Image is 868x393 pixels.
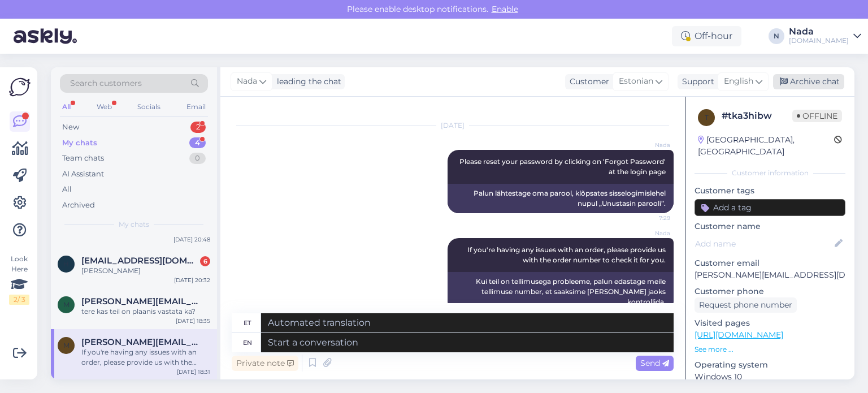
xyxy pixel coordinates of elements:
[705,113,709,122] span: t
[62,153,104,164] div: Team chats
[789,27,861,45] a: Nada[DOMAIN_NAME]
[81,256,199,266] span: hendrisaks1@gmail.com
[174,276,210,284] div: [DATE] 20:32
[628,229,670,237] span: Nada
[695,168,845,178] div: Customer information
[695,330,783,340] a: [URL][DOMAIN_NAME]
[695,359,845,371] p: Operating system
[619,75,653,88] span: Estonian
[63,260,69,268] span: h
[81,306,210,317] div: tere kas teil on plaanis vastata ka?
[272,76,341,88] div: leading the chat
[62,122,79,133] div: New
[81,347,210,368] div: If you're having any issues with an order, please provide us with the order number to check it fo...
[200,256,210,266] div: 6
[695,221,845,232] p: Customer name
[62,137,97,149] div: My chats
[488,4,522,14] span: Enable
[189,153,206,164] div: 0
[244,313,251,332] div: et
[695,199,845,216] input: Add a tag
[769,28,784,44] div: N
[243,333,252,352] div: en
[789,27,849,36] div: Nada
[237,75,257,88] span: Nada
[698,134,834,158] div: [GEOGRAPHIC_DATA], [GEOGRAPHIC_DATA]
[9,76,31,98] img: Askly Logo
[70,77,142,89] span: Search customers
[628,141,670,149] span: Nada
[695,371,845,383] p: Windows 10
[672,26,741,46] div: Off-hour
[60,100,73,114] div: All
[565,76,609,88] div: Customer
[63,300,70,309] span: m
[184,100,208,114] div: Email
[695,297,797,313] div: Request phone number
[62,200,95,211] div: Archived
[722,109,792,123] div: # tka3hibw
[448,272,674,312] div: Kui teil on tellimusega probleeme, palun edastage meile tellimuse number, et saaksime [PERSON_NAM...
[190,122,206,133] div: 2
[459,157,667,176] span: Please reset your password by clicking on 'Forgot Password' at the login page
[695,185,845,197] p: Customer tags
[695,344,845,355] p: See more ...
[789,36,849,45] div: [DOMAIN_NAME]
[695,286,845,297] p: Customer phone
[81,296,199,306] span: marcelpov@gmail.com
[81,266,210,276] div: [PERSON_NAME]
[678,76,714,88] div: Support
[63,341,70,349] span: m
[81,337,199,347] span: marcelpov@gmail.com
[232,120,674,131] div: [DATE]
[62,184,72,195] div: All
[135,100,163,114] div: Socials
[695,237,832,250] input: Add name
[173,235,210,244] div: [DATE] 20:48
[695,257,845,269] p: Customer email
[62,169,104,180] div: AI Assistant
[724,75,753,88] span: English
[9,254,29,305] div: Look Here
[232,356,298,371] div: Private note
[695,269,845,281] p: [PERSON_NAME][EMAIL_ADDRESS][DOMAIN_NAME]
[467,245,667,264] span: If you're having any issues with an order, please provide us with the order number to check it fo...
[628,214,670,222] span: 7:29
[177,368,210,376] div: [DATE] 18:31
[119,219,149,230] span: My chats
[695,317,845,329] p: Visited pages
[773,74,844,89] div: Archive chat
[448,184,674,213] div: Palun lähtestage oma parool, klõpsates sisselogimislehel nupul „Unustasin parooli”.
[176,317,210,325] div: [DATE] 18:35
[9,295,29,305] div: 2 / 3
[94,100,114,114] div: Web
[792,110,842,122] span: Offline
[640,358,669,368] span: Send
[189,137,206,149] div: 4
